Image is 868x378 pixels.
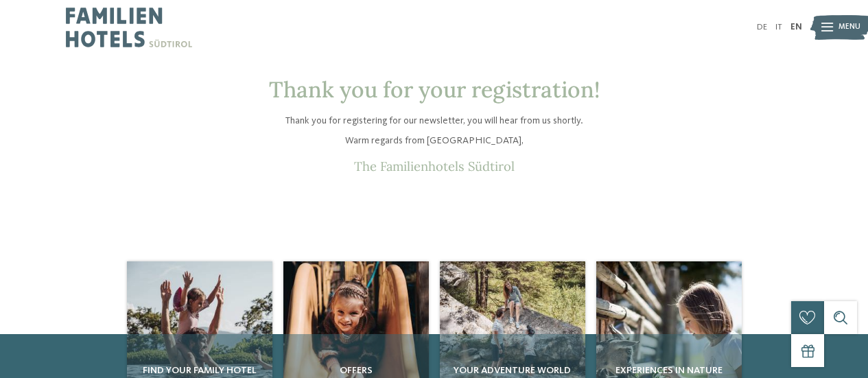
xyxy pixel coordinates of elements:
span: Find your family hotel [132,364,267,377]
span: Thank you for your registration! [269,75,600,104]
span: Offers [289,364,423,377]
a: EN [790,23,802,32]
p: Thank you for registering for our newsletter, you will hear from us shortly. [174,114,695,128]
a: DE [757,23,767,32]
p: The Familienhotels Südtirol [174,158,695,174]
span: Experiences in nature [602,364,736,377]
p: Warm regards from [GEOGRAPHIC_DATA], [174,134,695,147]
span: Your adventure world [445,364,580,377]
a: IT [775,23,782,32]
span: Menu [838,22,860,33]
